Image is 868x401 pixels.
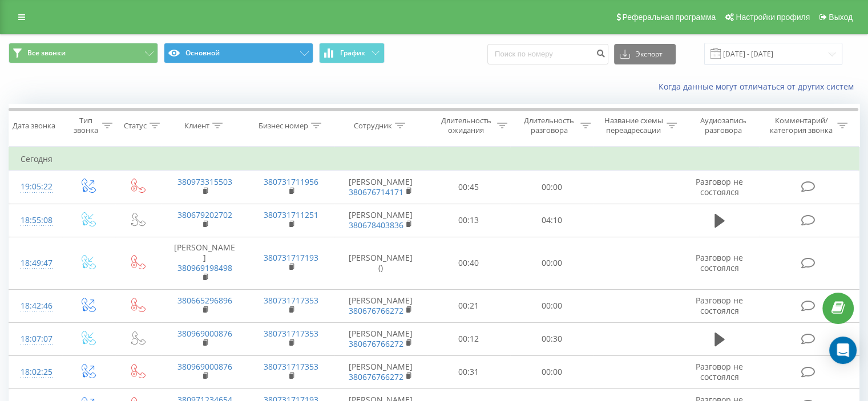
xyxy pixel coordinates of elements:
[427,289,510,322] td: 00:21
[177,328,232,339] a: 380969000876
[696,295,743,316] span: Разговор не состоялся
[427,322,510,355] td: 00:12
[177,361,232,372] a: 380969000876
[21,361,51,383] div: 18:02:25
[690,116,757,135] div: Аудиозапись разговора
[164,43,313,63] button: Основной
[9,148,859,171] td: Сегодня
[13,121,55,131] div: Дата звонка
[334,204,427,237] td: [PERSON_NAME]
[177,209,232,220] a: 380679202702
[349,338,403,349] a: 380676766272
[349,371,403,382] a: 380676766272
[21,209,51,232] div: 18:55:08
[334,355,427,388] td: [PERSON_NAME]
[21,176,51,198] div: 19:05:22
[264,295,318,306] a: 380731717353
[510,322,593,355] td: 00:30
[319,43,385,63] button: График
[427,355,510,388] td: 00:31
[696,252,743,273] span: Разговор не состоялся
[264,176,318,187] a: 380731711956
[829,13,853,22] span: Выход
[510,237,593,289] td: 00:00
[354,121,392,131] div: Сотрудник
[72,116,99,135] div: Тип звонка
[768,116,834,135] div: Комментарий/категория звонка
[177,262,232,273] a: 380969198498
[604,116,664,135] div: Название схемы переадресации
[21,295,51,317] div: 18:42:46
[21,328,51,350] div: 18:07:07
[177,176,232,187] a: 380973315503
[259,121,308,131] div: Бизнес номер
[264,361,318,372] a: 380731717353
[510,289,593,322] td: 00:00
[614,44,676,64] button: Экспорт
[264,209,318,220] a: 380731711251
[349,305,403,316] a: 380676766272
[427,171,510,204] td: 00:45
[334,237,427,289] td: [PERSON_NAME] ()
[349,187,403,197] a: 380676714171
[520,116,578,135] div: Длительность разговора
[622,13,716,22] span: Реферальная программа
[9,43,158,63] button: Все звонки
[264,328,318,339] a: 380731717353
[427,204,510,237] td: 00:13
[334,289,427,322] td: [PERSON_NAME]
[487,44,608,64] input: Поиск по номеру
[334,171,427,204] td: [PERSON_NAME]
[659,81,859,92] a: Когда данные могут отличаться от других систем
[349,220,403,230] a: 380678403836
[21,252,51,274] div: 18:49:47
[736,13,810,22] span: Настройки профиля
[829,337,857,364] div: Open Intercom Messenger
[27,48,66,58] span: Все звонки
[696,176,743,197] span: Разговор не состоялся
[124,121,147,131] div: Статус
[184,121,209,131] div: Клиент
[334,322,427,355] td: [PERSON_NAME]
[162,237,248,289] td: [PERSON_NAME]
[340,49,365,57] span: График
[438,116,495,135] div: Длительность ожидания
[177,295,232,306] a: 380665296896
[510,204,593,237] td: 04:10
[696,361,743,382] span: Разговор не состоялся
[510,355,593,388] td: 00:00
[510,171,593,204] td: 00:00
[264,252,318,263] a: 380731717193
[427,237,510,289] td: 00:40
